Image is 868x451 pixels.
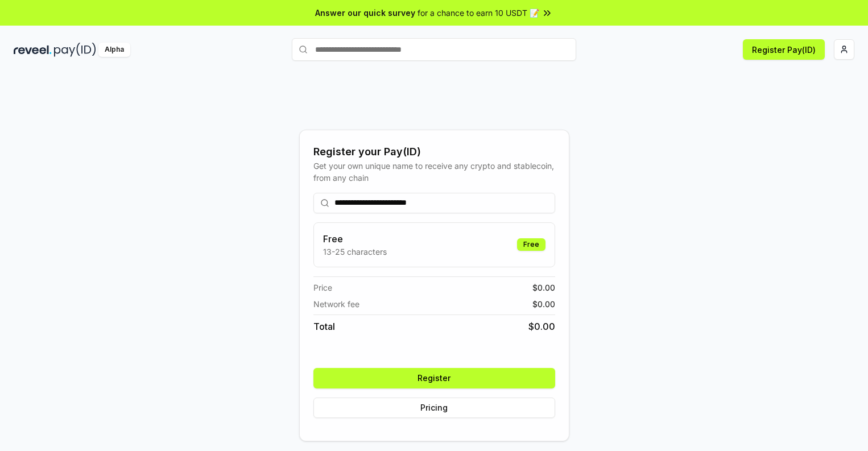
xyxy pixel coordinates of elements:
[418,7,539,19] span: for a chance to earn 10 USDT 📝
[323,246,387,258] p: 13-25 characters
[532,298,555,310] span: $ 0.00
[313,160,555,184] div: Get your own unique name to receive any crypto and stablecoin, from any chain
[313,144,555,160] div: Register your Pay(ID)
[313,368,555,388] button: Register
[313,398,555,418] button: Pricing
[517,238,545,251] div: Free
[323,232,387,246] h3: Free
[98,43,130,57] div: Alpha
[54,43,96,57] img: pay_id
[313,282,332,293] span: Price
[315,7,415,19] span: Answer our quick survey
[532,282,555,293] span: $ 0.00
[313,320,335,333] span: Total
[743,39,825,60] button: Register Pay(ID)
[14,43,52,57] img: reveel_dark
[528,320,555,333] span: $ 0.00
[313,298,359,310] span: Network fee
